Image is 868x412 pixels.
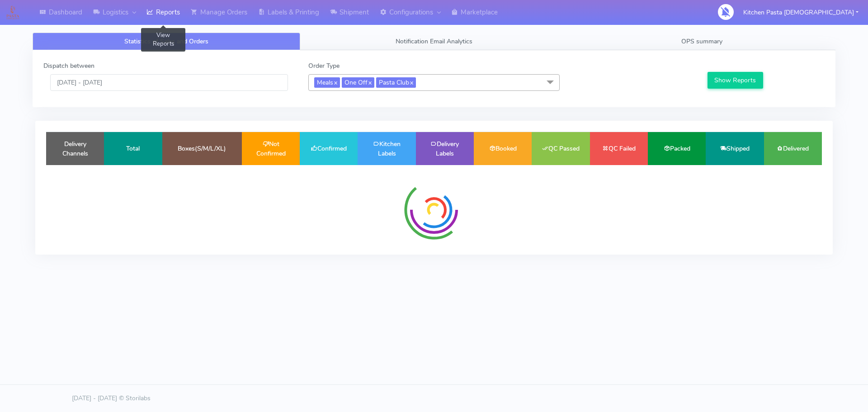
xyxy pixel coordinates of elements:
button: Kitchen Pasta [DEMOGRAPHIC_DATA] [736,3,865,22]
td: Packed [648,132,706,165]
button: Show Reports [708,72,763,89]
td: QC Passed [532,132,590,165]
img: spinner-radial.svg [400,176,468,244]
td: Booked [474,132,532,165]
label: Dispatch between [43,61,94,71]
td: Shipped [706,132,764,165]
a: x [409,77,413,87]
td: Delivery Channels [46,132,104,165]
td: Not Confirmed [242,132,300,165]
a: x [333,77,337,87]
td: Kitchen Labels [358,132,415,165]
a: x [368,77,372,87]
label: Order Type [308,61,340,71]
td: Total [104,132,162,165]
td: Boxes(S/M/L/XL) [162,132,242,165]
span: Meals [314,77,340,88]
td: QC Failed [590,132,648,165]
td: Delivery Labels [416,132,474,165]
td: Delivered [764,132,822,165]
ul: Tabs [33,33,835,50]
td: Confirmed [300,132,358,165]
span: Statistics of Sales and Orders [124,37,208,46]
span: One Off [342,77,374,88]
span: Notification Email Analytics [396,37,472,46]
span: OPS summary [681,37,722,46]
span: Pasta Club [376,77,416,88]
input: Pick the Daterange [50,74,288,91]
